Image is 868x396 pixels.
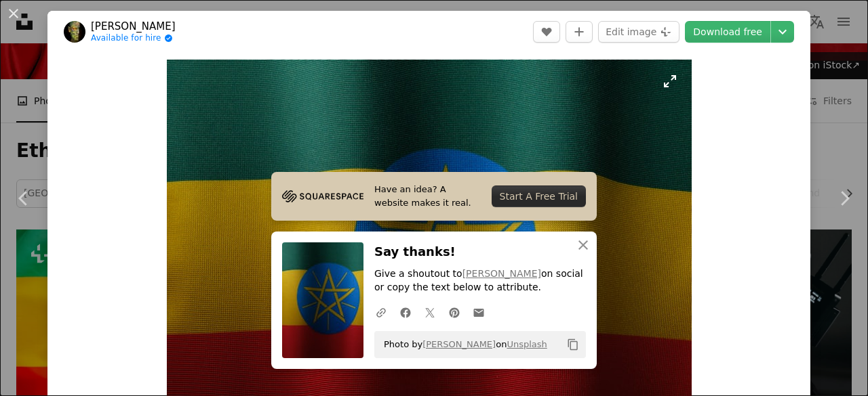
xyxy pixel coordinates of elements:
a: Share on Pinterest [442,299,467,326]
button: Like [533,21,560,43]
img: Go to engin akyurt's profile [64,21,85,43]
p: Give a shoutout to on social or copy the text below to attribute. [374,267,586,294]
a: Share over email [467,299,491,326]
a: Share on Facebook [393,299,418,326]
h3: Say thanks! [374,242,586,262]
a: Unsplash [507,339,547,349]
a: Download free [685,21,770,43]
a: [PERSON_NAME] [462,268,541,279]
span: Photo by on [377,334,547,355]
button: Add to Collection [566,21,593,43]
a: Have an idea? A website makes it real.Start A Free Trial [271,172,597,221]
a: Next [821,133,868,263]
button: Choose download size [771,21,794,43]
span: Have an idea? A website makes it real. [374,183,481,210]
a: [PERSON_NAME] [422,339,496,349]
div: Start A Free Trial [492,185,586,207]
button: Edit image [598,21,679,43]
a: Available for hire [91,33,176,44]
a: Share on Twitter [418,299,442,326]
img: file-1705255347840-230a6ab5bca9image [282,186,363,206]
button: Copy to clipboard [561,333,585,356]
a: [PERSON_NAME] [91,20,176,33]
